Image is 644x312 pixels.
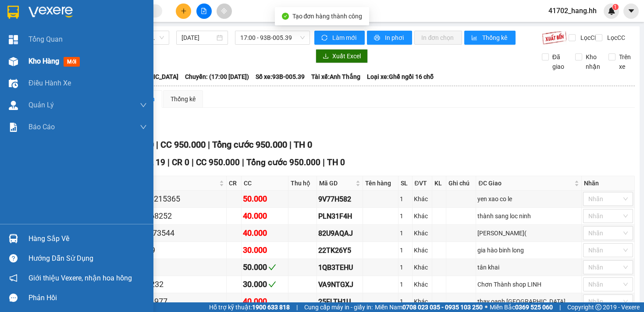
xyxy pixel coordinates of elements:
span: Giới thiệu Vexere, nhận hoa hồng [28,273,132,284]
strong: 1900 633 818 [252,304,290,311]
th: ĐVT [413,176,432,191]
div: Khác [414,194,431,204]
img: warehouse-icon [9,101,18,110]
span: Tạo đơn hàng thành công [292,13,363,20]
span: mới [64,57,80,67]
th: Tên hàng [363,176,398,191]
span: bar-chart [471,35,479,42]
div: 30.000 [243,278,287,291]
div: 1QB3TEHU [318,262,361,273]
span: CC 950.000 [160,139,206,150]
span: download [323,53,329,60]
td: 9V77H582 [317,191,363,208]
span: | [156,139,158,150]
th: Ghi chú [446,176,476,191]
div: 50.000 [243,193,287,205]
sup: 1 [612,4,619,10]
div: VA9NTGXJ [318,279,361,290]
button: printerIn phơi [367,31,412,45]
img: warehouse-icon [9,57,18,66]
button: aim [217,4,232,19]
div: Thành Sang 0982568252 [84,210,225,222]
button: In đơn chọn [414,31,462,45]
span: caret-down [627,7,635,15]
span: Tổng Quan [28,34,63,45]
div: thay oanh [GEOGRAPHIC_DATA] [477,297,580,306]
div: 1 [400,297,410,306]
img: 9k= [542,31,567,45]
div: thành sang loc ninh [477,211,580,221]
img: dashboard-icon [9,35,18,44]
div: gia hào 0877876789 [84,244,225,256]
div: Khác [414,280,431,289]
div: 1 [400,245,410,255]
span: | [208,139,210,150]
span: printer [374,35,381,42]
strong: 0708 023 035 - 0935 103 250 [402,304,483,311]
div: gia hào binh long [477,245,580,255]
th: KL [432,176,446,191]
button: syncLàm mới [314,31,365,45]
div: Khác [414,245,431,255]
span: check [268,263,276,271]
span: | [192,157,194,167]
span: Chuyến: (17:00 [DATE]) [185,72,249,82]
img: solution-icon [9,123,18,132]
span: Báo cáo [28,121,55,132]
div: 82U9AQAJ [318,228,361,239]
span: ĐC Giao [478,178,573,188]
th: SL [398,176,412,191]
div: Khác [414,228,431,238]
button: downloadXuất Excel [316,49,368,63]
span: TH 0 [327,157,345,167]
span: check [268,280,276,288]
span: TH 0 [294,139,312,150]
span: | [167,157,170,167]
span: message [9,294,18,302]
span: 41702_hang.hh [541,5,604,16]
th: CR [227,176,242,191]
div: shop Linh 0965377232 [84,278,225,291]
span: Kho nhận [582,52,604,71]
span: | [559,302,561,312]
span: 17:00 - 93B-005.39 [240,31,305,44]
div: 30.000 [243,244,287,256]
input: 11/08/2025 [181,33,215,43]
span: CC 950.000 [196,157,240,167]
div: 1 [400,194,410,204]
div: Nhãn [584,178,632,188]
img: warehouse-icon [9,79,18,88]
div: Phản hồi [28,291,147,305]
div: Khác [414,262,431,272]
span: ⚪️ [485,305,487,309]
span: Điều hành xe [28,78,71,89]
img: warehouse-icon [9,234,18,243]
span: Tổng cước 950.000 [246,157,320,167]
span: down [140,124,147,131]
span: Loại xe: Ghế ngồi 16 chỗ [367,72,434,82]
button: file-add [196,4,212,19]
div: [PERSON_NAME]( [477,228,580,238]
div: 9V77H582 [318,194,361,205]
span: Số xe: 93B-005.39 [256,72,305,82]
span: | [242,157,244,167]
div: Thầy Oanh 0988904977 [84,295,225,308]
span: Tổng cước 950.000 [212,139,287,150]
span: Xuất Excel [332,51,361,61]
span: Thống kê [482,33,509,43]
div: 1 [400,228,410,238]
strong: 0369 525 060 [515,304,553,311]
span: Cung cấp máy in - giấy in: [304,302,373,312]
span: 1 [614,4,617,10]
td: 25FLTH1U [317,293,363,310]
div: 0976616026 [84,261,225,273]
button: bar-chartThống kê [464,31,516,45]
button: caret-down [623,4,639,19]
div: PLN31F4H [318,211,361,222]
div: 40.000 [243,210,287,222]
img: logo-vxr [7,6,19,19]
span: sync [321,35,329,42]
span: aim [221,8,227,14]
div: Hướng dẫn sử dụng [28,252,147,265]
span: Đã giao [549,52,569,71]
